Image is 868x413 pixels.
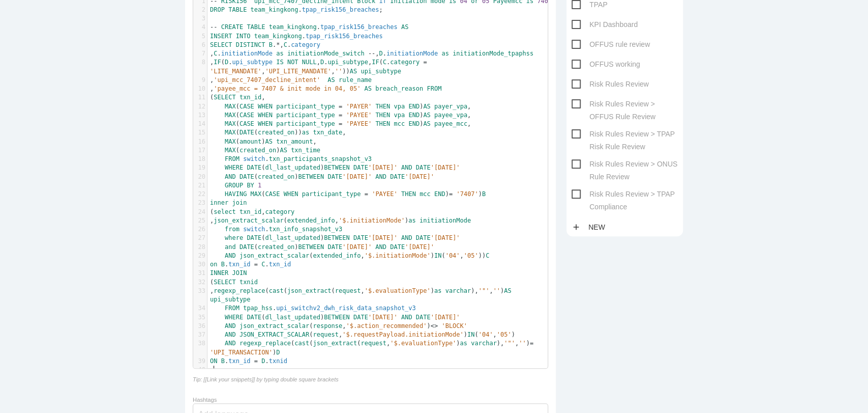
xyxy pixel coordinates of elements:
[247,314,261,321] span: DATE
[361,68,401,75] span: upi_subtype
[434,252,441,259] span: IN
[193,41,207,49] div: 6
[193,208,207,216] div: 24
[449,190,453,198] span: =
[313,129,342,136] span: txn_date
[346,112,372,119] span: 'PAYEE'
[236,33,251,40] span: INTO
[269,23,317,31] span: team_kingkong
[214,50,217,57] span: C
[431,164,460,171] span: '[DATE]'
[390,59,420,66] span: category
[346,120,372,127] span: 'PAYEE'
[269,261,291,268] span: txn_id
[486,252,489,259] span: C
[225,173,236,180] span: AND
[225,182,243,189] span: GROUP
[193,313,207,322] div: 35
[225,103,236,110] span: MAX
[193,32,207,41] div: 5
[339,76,372,84] span: rule_name
[434,120,467,127] span: payee_mcc
[214,76,320,84] span: 'upi_mcc_7407_decline_intent'
[276,305,416,312] span: upi_switchv2_dwh_risk_data_snapshot_v3
[390,243,405,251] span: DATE
[210,296,250,303] span: upi_subtype
[401,234,412,241] span: AND
[335,68,342,75] span: ''
[210,85,441,92] span: ,
[225,138,236,145] span: MAX
[193,155,207,163] div: 18
[240,208,261,215] span: txn_id
[240,279,258,286] span: txnid
[240,173,254,180] span: DATE
[247,164,261,171] span: DATE
[193,111,207,120] div: 13
[302,59,317,66] span: NULL
[261,261,265,268] span: C
[408,217,415,224] span: as
[364,85,371,92] span: AS
[482,190,486,198] span: B
[240,252,309,259] span: json_extract_scalar
[214,279,235,286] span: SELECT
[193,225,207,234] div: 26
[240,103,254,110] span: CASE
[280,147,287,154] span: AS
[504,287,511,294] span: AS
[247,182,254,189] span: BY
[408,120,420,127] span: END
[193,163,207,172] div: 19
[339,217,405,224] span: '$.initiationMode'
[401,164,412,171] span: AND
[210,155,372,162] span: .
[324,234,350,241] span: BETWEEN
[247,234,261,241] span: DATE
[210,68,261,75] span: 'LITE_MANDATE'
[210,147,320,154] span: ( )
[210,59,431,74] span: , ( . , . , ( . , , ))
[193,190,207,199] div: 22
[210,129,346,136] span: ( ( )) ,
[265,164,320,171] span: dl_last_updated
[269,155,372,162] span: txn_participants_snapshot_v3
[240,147,276,154] span: created_on
[193,102,207,111] div: 12
[193,76,207,85] div: 9
[254,261,258,268] span: =
[210,94,265,101] span: ( ,
[232,59,272,66] span: upi_subtype
[416,314,431,321] span: DATE
[434,287,441,294] span: as
[210,287,515,303] span: , ( ( ( , ) ), , )
[232,199,247,206] span: join
[193,287,207,295] div: 33
[434,190,445,198] span: END
[375,103,390,110] span: THEN
[464,252,478,259] span: '05'
[193,260,207,269] div: 30
[276,138,313,145] span: txn_amount
[269,226,343,233] span: txn_info_snapshot_v3
[193,252,207,260] div: 29
[258,103,273,110] span: WHEN
[193,6,207,14] div: 2
[232,269,247,277] span: JOIN
[265,68,331,75] span: 'UPI_LITE_MANDATE'
[210,50,533,57] span: , . , .
[327,243,342,251] span: DATE
[405,243,434,251] span: '[DATE]'
[210,6,225,13] span: DROP
[324,164,350,171] span: BETWEEN
[258,129,294,136] span: created_on
[302,129,309,136] span: as
[214,85,361,92] span: 'payee_mcc = 7407 & init mode in 04, 05'
[445,252,460,259] span: '04'
[431,314,460,321] span: '[DATE]'
[572,98,678,111] span: Risk Rules Review > OFFUS Rule Review
[572,78,649,91] span: Risk Rules Review
[327,59,368,66] span: upi_subtype
[258,120,273,127] span: WHEN
[375,112,390,119] span: THEN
